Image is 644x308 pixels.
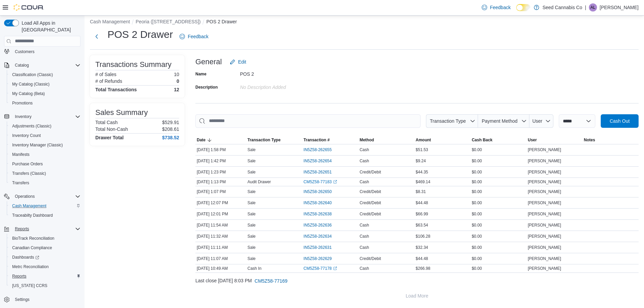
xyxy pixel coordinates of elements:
span: Inventory [15,114,31,119]
input: Dark Mode [516,4,530,11]
span: BioTrack Reconciliation [12,236,54,241]
span: Cash [360,245,369,250]
p: Sale [247,245,256,250]
button: Next [90,30,103,43]
button: IN5Z58-262638 [304,210,338,218]
div: [DATE] 11:54 AM [195,221,246,229]
button: User [526,136,582,144]
div: [DATE] 11:32 AM [195,232,246,240]
a: My Catalog (Classic) [9,80,52,88]
button: IN5Z58-262655 [304,146,338,154]
span: Canadian Compliance [9,244,80,252]
span: [PERSON_NAME] [528,169,561,175]
span: $51.53 [416,147,428,152]
button: BioTrack Reconciliation [7,234,83,243]
span: Credit/Debit [360,211,381,217]
button: Cash Out [601,114,639,128]
span: Washington CCRS [9,282,80,290]
a: Metrc Reconciliation [9,263,51,271]
span: Cash [360,147,369,152]
button: IN5Z58-262634 [304,232,338,240]
div: $0.00 [470,178,526,186]
div: [DATE] 11:11 AM [195,243,246,252]
div: $0.00 [470,199,526,207]
span: $66.99 [416,211,428,217]
p: Audit Drawer [247,179,271,185]
a: BioTrack Reconciliation [9,234,57,242]
div: $0.00 [470,210,526,218]
div: $0.00 [470,157,526,165]
span: Adjustments (Classic) [12,123,51,129]
h3: General [195,58,222,66]
span: IN5Z58-262655 [304,147,332,152]
button: Transaction Type [246,136,302,144]
button: Amount [414,136,471,144]
span: Settings [15,297,29,302]
p: Sale [247,200,256,206]
a: CM5Z58-77183External link [304,179,337,185]
div: Last close [DATE] 8:03 PM [195,274,639,288]
span: Traceabilty Dashboard [9,211,80,219]
div: [DATE] 11:07 AM [195,255,246,263]
button: Reports [12,225,32,233]
span: Purchase Orders [12,161,43,167]
a: Reports [9,272,29,280]
span: $44.48 [416,256,428,261]
button: Inventory Manager (Classic) [7,140,83,150]
span: Transaction Type [247,137,281,143]
span: Load All Apps in [GEOGRAPHIC_DATA] [19,20,80,33]
span: Inventory Manager (Classic) [9,141,80,149]
button: Operations [12,192,38,200]
h4: $738.52 [162,135,179,140]
span: CM5Z58-77169 [255,278,287,284]
a: Promotions [9,99,35,107]
span: Inventory Count [12,133,41,138]
span: Transfers (Classic) [12,171,46,176]
button: IN5Z58-262636 [304,221,338,229]
div: $0.00 [470,264,526,273]
p: Sale [247,189,256,194]
button: Classification (Classic) [7,70,83,79]
span: Cash Out [610,118,629,124]
button: Notes [582,136,639,144]
div: $0.00 [470,255,526,263]
span: $44.35 [416,169,428,175]
span: IN5Z58-262654 [304,158,332,164]
svg: External link [333,180,337,184]
p: Sale [247,222,256,228]
span: [PERSON_NAME] [528,189,561,194]
span: IN5Z58-262631 [304,245,332,250]
h6: Total Cash [95,120,118,125]
a: My Catalog (Beta) [9,90,48,98]
a: Purchase Orders [9,160,46,168]
div: No Description added [240,82,331,90]
span: Catalog [12,61,80,69]
span: IN5Z58-262636 [304,222,332,228]
button: IN5Z58-262651 [304,168,338,176]
span: Dashboards [12,255,39,260]
span: $266.98 [416,266,430,271]
span: Cash [360,158,369,164]
span: Transfers [9,179,80,187]
span: IN5Z58-262651 [304,169,332,175]
p: 0 [176,78,179,84]
button: Operations [1,192,83,201]
span: [PERSON_NAME] [528,200,561,206]
button: Peoria ([STREET_ADDRESS]) [136,19,200,24]
button: Promotions [7,98,83,108]
span: Edit [238,58,246,65]
a: Adjustments (Classic) [9,122,54,130]
a: Canadian Compliance [9,244,55,252]
span: [PERSON_NAME] [528,158,561,164]
span: Cash Management [12,203,46,209]
span: Classification (Classic) [9,71,80,79]
input: This is a search bar. As you type, the results lower in the page will automatically filter. [195,114,421,128]
span: Customers [12,47,80,56]
h1: POS 2 Drawer [108,28,173,41]
button: Load More [195,289,639,303]
p: [PERSON_NAME] [600,3,639,11]
span: Date [197,137,206,143]
h3: Sales Summary [95,109,148,117]
span: Payment Method [482,118,518,124]
span: Reports [12,225,80,233]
